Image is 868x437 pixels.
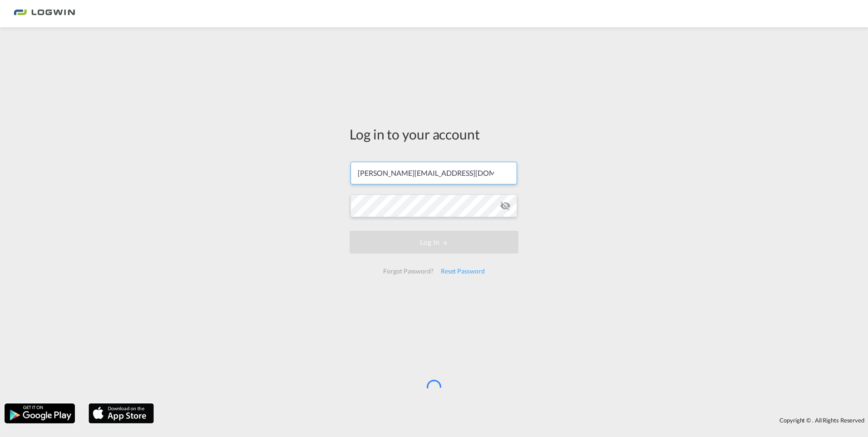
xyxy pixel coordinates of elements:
[14,4,75,24] img: 2761ae10d95411efa20a1f5e0282d2d7.png
[158,412,868,428] div: Copyright © . All Rights Reserved
[4,402,76,424] img: google.png
[500,200,511,211] md-icon: icon-eye-off
[350,162,517,184] input: Enter email/phone number
[380,263,437,279] div: Forgot Password?
[350,231,518,253] button: LOGIN
[437,263,488,279] div: Reset Password
[350,124,518,144] div: Log in to your account
[88,402,155,424] img: apple.png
